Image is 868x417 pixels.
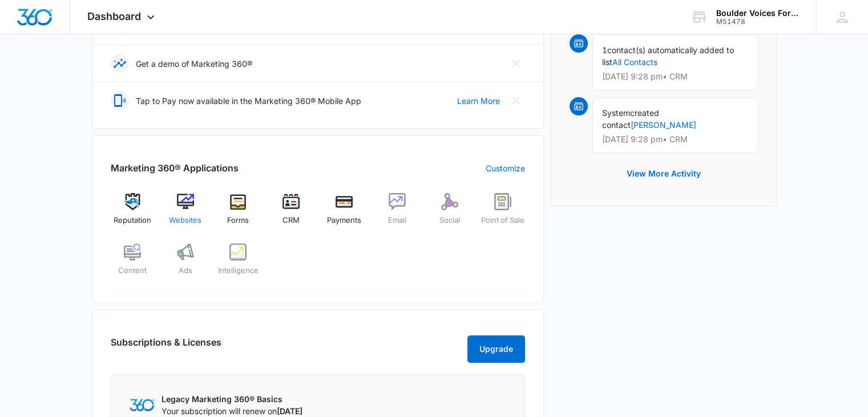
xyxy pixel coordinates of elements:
a: CRM [269,193,313,234]
a: Point of Sale [481,193,525,234]
a: Ads [163,243,207,284]
span: Social [439,215,460,226]
button: View More Activity [615,160,712,187]
span: CRM [282,215,300,226]
span: Reputation [114,215,151,226]
span: 1 [602,45,607,55]
span: Email [388,215,406,226]
span: Point of Sale [481,215,524,226]
p: Your subscription will renew on [162,405,302,417]
span: created contact [602,108,659,130]
img: Marketing 360 Logo [130,399,155,411]
a: [PERSON_NAME] [631,120,696,130]
a: Forms [216,193,260,234]
span: [DATE] [277,406,302,416]
span: System [602,108,630,118]
button: Close [507,54,525,73]
a: Learn More [457,95,500,107]
a: Email [375,193,419,234]
button: Close [507,91,525,110]
a: Customize [486,162,525,174]
div: account id [716,18,800,26]
p: Get a demo of Marketing 360® [136,58,252,70]
span: Forms [227,215,249,226]
a: Social [428,193,472,234]
h2: Marketing 360® Applications [111,161,239,175]
span: Payments [327,215,361,226]
a: Payments [322,193,366,234]
span: Intelligence [218,265,259,276]
h2: Subscriptions & Licenses [111,335,221,358]
a: Intelligence [216,243,260,284]
button: Upgrade [467,335,525,363]
a: All Contacts [612,57,657,67]
span: Websites [169,215,201,226]
a: Reputation [111,193,155,234]
span: Ads [179,265,192,276]
a: Content [111,243,155,284]
p: Tap to Pay now available in the Marketing 360® Mobile App [136,95,361,107]
span: contact(s) automatically added to list [602,45,734,67]
span: Dashboard [87,10,141,22]
p: Legacy Marketing 360® Basics [162,393,302,405]
div: account name [716,9,800,18]
p: [DATE] 9:28 pm • CRM [602,73,748,81]
p: [DATE] 9:28 pm • CRM [602,135,748,143]
a: Websites [163,193,207,234]
span: Content [118,265,147,276]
